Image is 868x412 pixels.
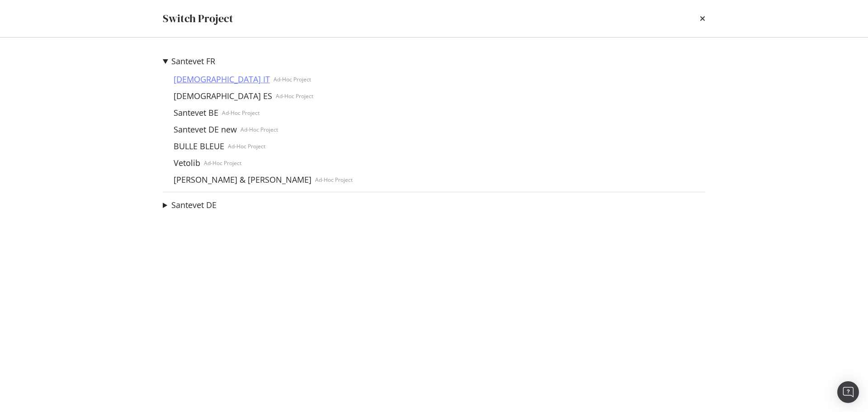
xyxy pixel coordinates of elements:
div: Open Intercom Messenger [837,381,859,403]
a: [DEMOGRAPHIC_DATA] IT [170,75,274,84]
div: Ad-Hoc Project [228,142,265,150]
a: BULLE BLEUE [170,142,228,151]
div: times [700,11,705,26]
div: Ad-Hoc Project [315,176,353,184]
a: Santevet BE [170,108,222,118]
a: Santevet DE new [170,125,241,134]
summary: Santevet FR [163,56,353,67]
a: [PERSON_NAME] & [PERSON_NAME] [170,175,315,185]
div: Ad-Hoc Project [274,76,311,83]
a: Santevet FR [171,57,215,66]
a: [DEMOGRAPHIC_DATA] ES [170,91,276,101]
div: Ad-Hoc Project [204,159,241,167]
a: Vetolib [170,158,204,168]
summary: Santevet DE [163,199,217,211]
div: Ad-Hoc Project [276,92,313,100]
a: Santevet DE [171,200,217,210]
div: Ad-Hoc Project [222,109,259,117]
div: Switch Project [163,11,233,26]
div: Ad-Hoc Project [241,126,278,133]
